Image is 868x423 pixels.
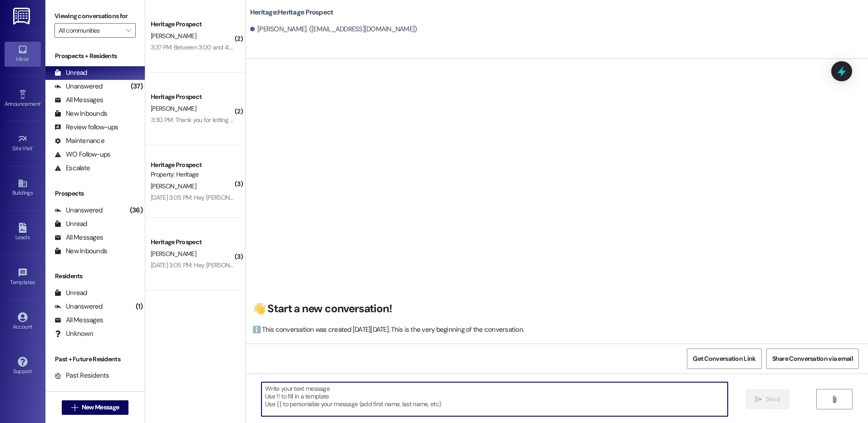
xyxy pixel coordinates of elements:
[755,396,762,403] i: 
[252,325,857,334] div: ℹ️ This conversation was created [DATE][DATE]. This is the very beginning of the conversation.
[45,271,145,281] div: Residents
[5,220,41,245] a: Leads
[151,193,412,202] div: [DATE] 3:05 PM: Hey [PERSON_NAME], I'm moving into a new apartment [DATE]. Thanks for the help.
[687,349,761,369] button: Get Conversation Link
[745,389,789,409] button: Send
[5,42,41,66] a: Inbox
[59,23,121,38] input: All communities
[126,27,131,34] i: 
[831,396,838,403] i: 
[5,265,41,290] a: Templates •
[128,203,145,217] div: (36)
[71,404,78,411] i: 
[5,176,41,200] a: Buildings
[151,116,255,124] div: 3:30 PM: Thank you for letting me know.
[128,79,145,93] div: (37)
[35,278,36,284] span: •
[54,150,110,159] div: WO Follow-ups
[766,394,780,404] span: Send
[54,219,87,229] div: Unread
[250,25,417,34] div: [PERSON_NAME]. ([EMAIL_ADDRESS][DOMAIN_NAME])
[13,8,32,25] img: ResiDesk Logo
[54,163,90,173] div: Escalate
[54,233,103,242] div: All Messages
[54,109,107,118] div: New Inbounds
[54,329,93,339] div: Unknown
[151,261,412,269] div: [DATE] 3:05 PM: Hey [PERSON_NAME], I'm moving into a new apartment [DATE]. Thanks for the help.
[54,82,103,91] div: Unanswered
[54,288,87,298] div: Unread
[54,371,109,380] div: Past Residents
[54,302,103,311] div: Unanswered
[45,189,145,198] div: Prospects
[151,32,196,40] span: [PERSON_NAME]
[45,354,145,364] div: Past + Future Residents
[151,43,238,51] div: 3:37 PM: Between 3:00 and 4:00
[54,206,103,215] div: Unanswered
[54,9,136,23] label: Viewing conversations for
[151,182,196,190] span: [PERSON_NAME]
[54,136,104,146] div: Maintenance
[151,250,196,258] span: [PERSON_NAME]
[54,68,87,78] div: Unread
[45,51,145,61] div: Prospects + Residents
[5,354,41,379] a: Support
[54,123,118,132] div: Review follow-ups
[250,8,334,17] b: Heritage: Heritage Prospect
[151,237,235,247] div: Heritage Prospect
[151,20,235,29] div: Heritage Prospect
[693,354,755,364] span: Get Conversation Link
[151,104,196,113] span: [PERSON_NAME]
[151,160,235,170] div: Heritage Prospect
[54,246,107,256] div: New Inbounds
[772,354,853,364] span: Share Conversation via email
[252,302,857,316] h2: 👋 Start a new conversation!
[151,170,235,179] div: Property: Heritage
[82,403,119,412] span: New Message
[54,384,116,394] div: Future Residents
[40,99,42,106] span: •
[151,92,235,102] div: Heritage Prospect
[54,315,103,325] div: All Messages
[5,131,41,156] a: Site Visit •
[54,95,103,105] div: All Messages
[33,144,34,150] span: •
[5,310,41,334] a: Account
[62,400,129,415] button: New Message
[133,300,145,314] div: (1)
[766,349,859,369] button: Share Conversation via email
